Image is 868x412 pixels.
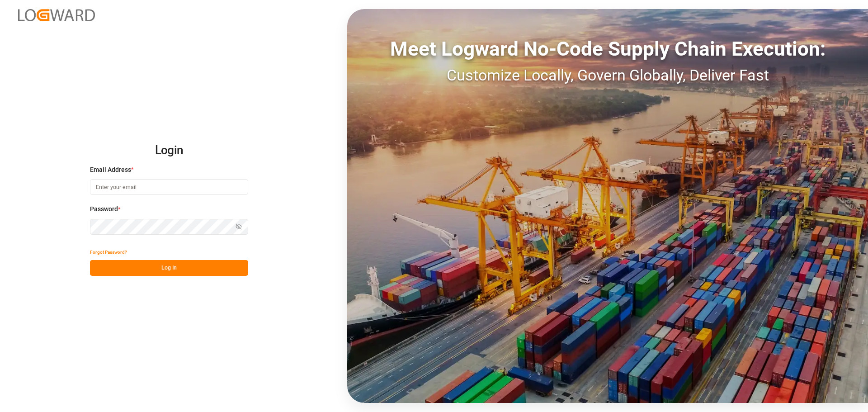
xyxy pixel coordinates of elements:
[90,165,131,175] span: Email Address
[90,136,248,165] h2: Login
[347,64,868,87] div: Customize Locally, Govern Globally, Deliver Fast
[90,244,127,260] button: Forgot Password?
[90,204,118,214] span: Password
[18,9,95,21] img: Logward_new_orange.png
[90,179,248,195] input: Enter your email
[90,260,248,276] button: Log In
[347,34,868,64] div: Meet Logward No-Code Supply Chain Execution:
